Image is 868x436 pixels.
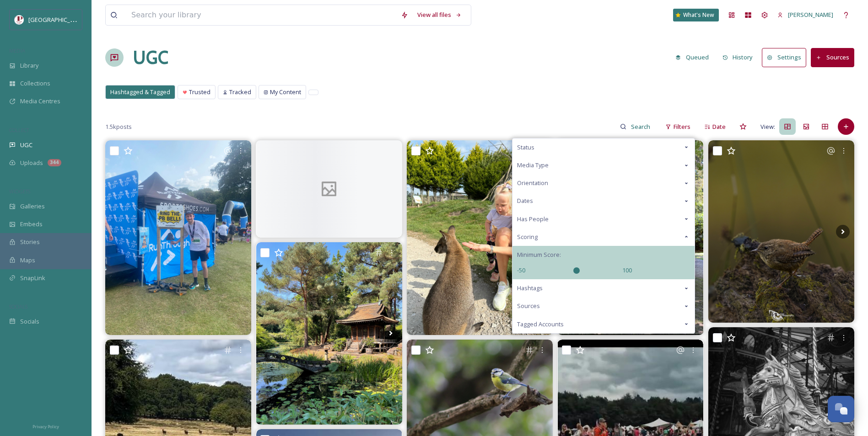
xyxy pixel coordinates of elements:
span: Maps [20,256,35,265]
span: Stories [20,238,40,246]
img: A bank holiday week full of joy! An amazing end to summer with an August full of birthday celebra... [407,140,553,335]
span: Privacy Policy [32,424,59,430]
span: My Content [270,88,301,96]
span: 1.5k posts [105,122,132,131]
span: Hashtagged & Tagged [110,88,170,96]
button: Sources [811,48,854,67]
a: Settings [762,48,811,67]
span: [PERSON_NAME] [788,11,833,19]
a: What's New [673,9,719,21]
span: Date [712,122,726,131]
a: History [718,48,762,66]
button: History [718,48,758,66]
span: Dates [517,197,533,205]
span: COLLECT [9,127,29,133]
img: download%20(5).png [15,15,24,24]
span: Media Type [517,161,549,170]
input: Search your library [127,5,396,25]
div: 344 [48,159,61,166]
span: Hashtags [517,284,543,292]
span: Minimum Score: [517,250,561,259]
span: Socials [20,317,39,326]
span: -50 [517,266,525,275]
button: Settings [762,48,806,67]
input: Search [626,117,656,136]
span: View: [760,122,775,131]
span: Tagged Accounts [517,320,564,329]
span: Embeds [20,220,43,229]
img: 🔔 PB bell for run leader Tom! Huge congrats smashing out a 49:19 PB at the Tatton Park 10k 🎉 [105,140,251,335]
span: Sources [517,302,540,310]
span: Uploads [20,159,43,167]
span: UGC [20,141,32,149]
span: Has People [517,215,549,223]
img: 🪶Eurasian wren🪶 #wren #birds #photography #photographer #wildlife #naturephotography #natureisbea... [708,140,854,323]
span: Tracked [229,88,251,96]
img: the incredible Tatton Japanese Garden #cheshire #tattonpark #japanesegardens #colour #lake #england [256,242,402,425]
a: View all files [413,6,466,24]
a: [PERSON_NAME] [773,6,838,24]
span: Media Centres [20,97,60,106]
a: UGC [133,44,168,71]
span: MEDIA [9,47,25,54]
span: Galleries [20,202,45,211]
span: Trusted [189,88,210,96]
span: WIDGETS [9,188,30,195]
button: Queued [671,48,713,66]
span: Collections [20,79,50,88]
span: Orientation [517,179,548,187]
span: Filters [674,122,690,131]
span: 100 [622,266,632,275]
span: [GEOGRAPHIC_DATA] [28,15,86,24]
span: SnapLink [20,274,45,282]
a: Privacy Policy [32,420,59,431]
button: Open Chat [828,396,854,422]
span: SOCIALS [9,303,27,310]
span: Scoring [517,233,538,241]
a: Queued [671,48,718,66]
span: Status [517,143,534,152]
span: Library [20,61,38,70]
